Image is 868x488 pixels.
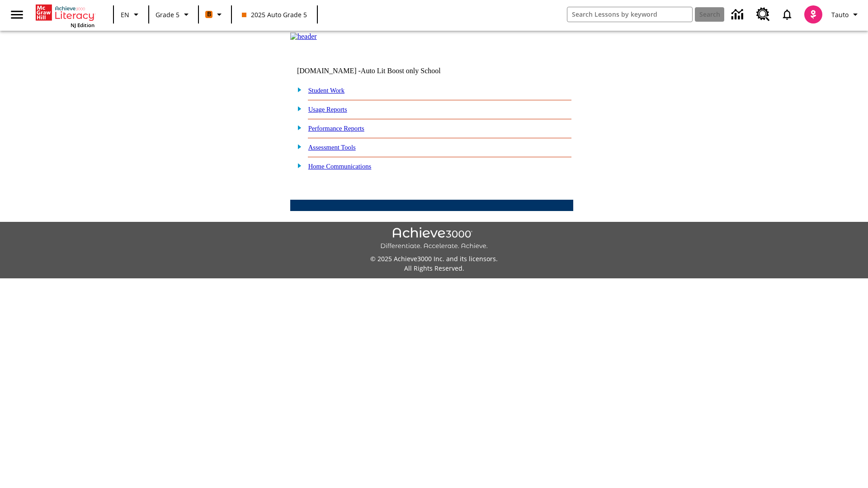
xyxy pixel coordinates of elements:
span: NJ Edition [71,22,94,28]
a: Data Center [726,2,751,27]
button: Profile/Settings [828,6,864,23]
div: Home [36,3,94,28]
img: header [290,33,317,41]
img: plus.gif [292,104,302,113]
span: Grade 5 [156,10,179,19]
button: Language: EN, Select a language [117,6,146,23]
button: Open side menu [4,1,30,28]
a: Home Communications [308,163,372,170]
input: search field [567,7,692,22]
a: Notifications [775,3,799,26]
button: Select a new avatar [799,3,828,26]
span: Tauto [831,10,849,19]
span: EN [121,10,129,19]
a: Performance Reports [308,125,364,132]
img: plus.gif [292,161,302,169]
span: B [207,9,211,20]
img: plus.gif [292,142,302,150]
a: Resource Center, Will open in new tab [751,2,775,27]
button: Grade: Grade 5, Select a grade [152,6,195,23]
a: Student Work [308,87,344,94]
a: Usage Reports [308,106,347,113]
img: avatar image [804,5,822,23]
span: 2025 Auto Grade 5 [242,10,307,19]
nobr: Auto Lit Boost only School [361,67,441,75]
button: Boost Class color is orange. Change class color [202,6,228,23]
td: [DOMAIN_NAME] - [297,67,463,75]
img: Achieve3000 Differentiate Accelerate Achieve [380,227,488,250]
a: Assessment Tools [308,144,356,151]
img: plus.gif [292,85,302,94]
img: plus.gif [292,123,302,131]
